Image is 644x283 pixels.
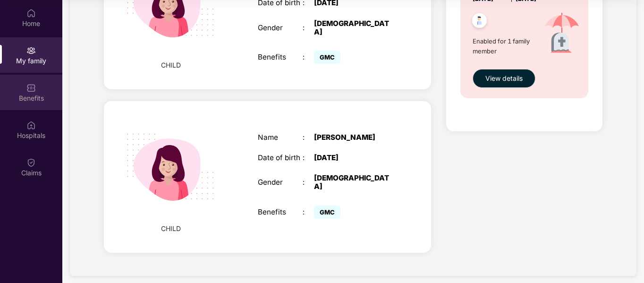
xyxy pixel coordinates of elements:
[303,53,314,61] div: :
[485,73,523,84] span: View details
[258,53,303,61] div: Benefits
[314,174,393,191] div: [DEMOGRAPHIC_DATA]
[26,158,36,167] img: svg+xml;base64,PHN2ZyBpZD0iQ2xhaW0iIHhtbG5zPSJodHRwOi8vd3d3LnczLm9yZy8yMDAwL3N2ZyIgd2lkdGg9IjIwIi...
[258,154,303,162] div: Date of birth
[473,69,535,88] button: View details
[314,206,340,219] span: GMC
[473,36,534,56] span: Enabled for 1 family member
[314,154,393,162] div: [DATE]
[115,111,228,223] img: svg+xml;base64,PHN2ZyB4bWxucz0iaHR0cDovL3d3dy53My5vcmcvMjAwMC9zdmciIHdpZHRoPSIyMjQiIGhlaWdodD0iMT...
[303,178,314,187] div: :
[258,24,303,32] div: Gender
[303,154,314,162] div: :
[314,19,393,36] div: [DEMOGRAPHIC_DATA]
[303,208,314,216] div: :
[26,83,36,93] img: svg+xml;base64,PHN2ZyBpZD0iQmVuZWZpdHMiIHhtbG5zPSJodHRwOi8vd3d3LnczLm9yZy8yMDAwL3N2ZyIgd2lkdGg9Ij...
[161,223,181,234] span: CHILD
[26,9,36,18] img: svg+xml;base64,PHN2ZyBpZD0iSG9tZSIgeG1sbnM9Imh0dHA6Ly93d3cudzMub3JnLzIwMDAvc3ZnIiB3aWR0aD0iMjAiIG...
[314,51,340,64] span: GMC
[258,178,303,187] div: Gender
[303,24,314,32] div: :
[161,60,181,70] span: CHILD
[314,133,393,142] div: [PERSON_NAME]
[534,4,589,64] img: icon
[258,208,303,216] div: Benefits
[258,133,303,142] div: Name
[26,120,36,130] img: svg+xml;base64,PHN2ZyBpZD0iSG9zcGl0YWxzIiB4bWxucz0iaHR0cDovL3d3dy53My5vcmcvMjAwMC9zdmciIHdpZHRoPS...
[468,10,491,34] img: svg+xml;base64,PHN2ZyB4bWxucz0iaHR0cDovL3d3dy53My5vcmcvMjAwMC9zdmciIHdpZHRoPSI0OC45NDMiIGhlaWdodD...
[26,46,36,55] img: svg+xml;base64,PHN2ZyB3aWR0aD0iMjAiIGhlaWdodD0iMjAiIHZpZXdCb3g9IjAgMCAyMCAyMCIgZmlsbD0ibm9uZSIgeG...
[303,133,314,142] div: :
